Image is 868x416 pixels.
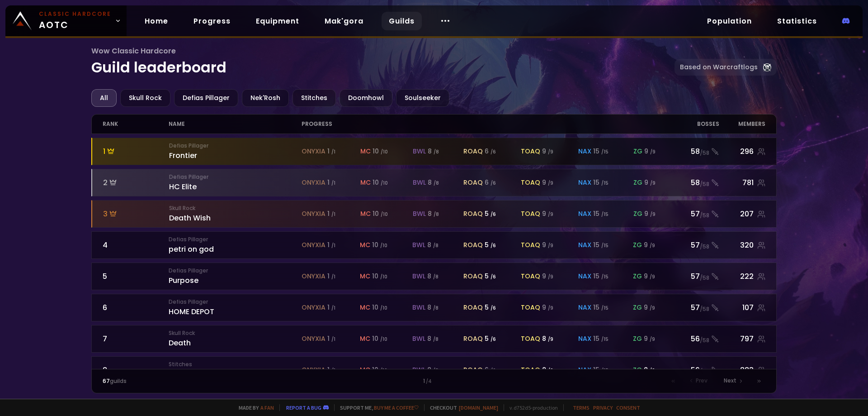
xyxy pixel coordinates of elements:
[380,273,387,280] small: / 10
[427,240,439,250] div: 8
[186,12,238,30] a: Progress
[286,404,321,411] a: Report a bug
[426,378,432,385] small: / 4
[491,148,496,155] small: / 6
[548,305,553,311] small: / 9
[593,209,609,219] div: 15
[521,303,540,312] span: toaq
[91,231,777,259] a: 4Defias Pillagerpetri on godonyxia 1 /1mc 10 /10bwl 8 /8roaq 5 /6toaq 9 /9nax 15 /15zg 9 /957/58320
[696,377,708,385] span: Prev
[327,334,335,344] div: 1
[373,147,388,156] div: 10
[666,271,719,282] div: 57
[331,242,335,249] small: / 1
[593,303,609,312] div: 15
[485,334,496,344] div: 5
[334,404,419,411] span: Support me,
[434,211,439,218] small: / 8
[360,209,371,219] span: mc
[504,404,558,411] span: v. d752d5 - production
[542,365,553,375] div: 8
[633,365,642,375] span: zg
[373,178,388,187] div: 10
[91,138,777,165] a: 1Defias PillagerFrontieronyxia 1 /1mc 10 /10bwl 8 /8roaq 6 /6toaq 9 /9nax 15 /15zg 9 /958/58296
[463,365,483,375] span: roaq
[434,180,439,186] small: / 8
[633,178,642,187] span: zg
[103,146,170,157] div: 1
[169,115,301,134] div: name
[331,211,335,218] small: / 1
[491,273,496,280] small: / 6
[700,305,709,313] small: / 58
[459,404,498,411] a: [DOMAIN_NAME]
[412,365,425,375] span: bwl
[521,178,540,187] span: toaq
[103,239,169,251] div: 4
[601,148,609,155] small: / 15
[633,303,642,312] span: zg
[340,89,392,107] div: Doomhowl
[169,329,301,337] small: Skull Rock
[644,365,655,375] div: 8
[601,273,609,280] small: / 15
[593,365,609,375] div: 15
[103,115,169,134] div: rank
[719,177,766,188] div: 781
[302,209,325,219] span: onyxia
[331,148,335,155] small: / 1
[650,180,656,186] small: / 9
[360,147,371,156] span: mc
[433,305,439,311] small: / 8
[601,336,609,343] small: / 15
[360,272,370,281] span: mc
[573,404,590,411] a: Terms
[666,364,719,376] div: 56
[169,204,302,212] small: Skull Rock
[169,142,302,161] div: Frontier
[413,147,426,156] span: bwl
[542,334,553,344] div: 8
[374,404,419,411] a: Buy me a coffee
[491,336,496,343] small: / 6
[169,173,302,192] div: HC Elite
[427,365,439,375] div: 8
[412,334,425,344] span: bwl
[719,208,766,220] div: 207
[302,272,325,281] span: onyxia
[633,209,642,219] span: zg
[463,272,483,281] span: roaq
[593,240,609,250] div: 15
[578,365,591,375] span: nax
[601,367,609,374] small: / 15
[233,404,274,411] span: Made by
[491,211,496,218] small: / 6
[434,148,439,155] small: / 8
[700,180,709,188] small: / 58
[548,367,553,374] small: / 9
[593,178,609,187] div: 15
[650,273,655,280] small: / 9
[485,178,496,187] div: 6
[521,147,540,156] span: toaq
[169,298,301,306] small: Defias Pillager
[700,274,709,282] small: / 58
[327,178,335,187] div: 1
[700,336,709,344] small: / 58
[412,272,425,281] span: bwl
[433,367,439,374] small: / 8
[428,209,439,219] div: 8
[433,273,439,280] small: / 8
[601,305,609,311] small: / 15
[666,208,719,220] div: 57
[542,272,553,281] div: 9
[381,148,388,155] small: / 10
[120,89,170,107] div: Skull Rock
[675,59,777,76] a: Based on Warcraftlogs
[427,272,439,281] div: 8
[542,178,553,187] div: 9
[169,360,301,368] small: Stitches
[327,209,335,219] div: 1
[650,148,656,155] small: / 9
[521,272,540,281] span: toaq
